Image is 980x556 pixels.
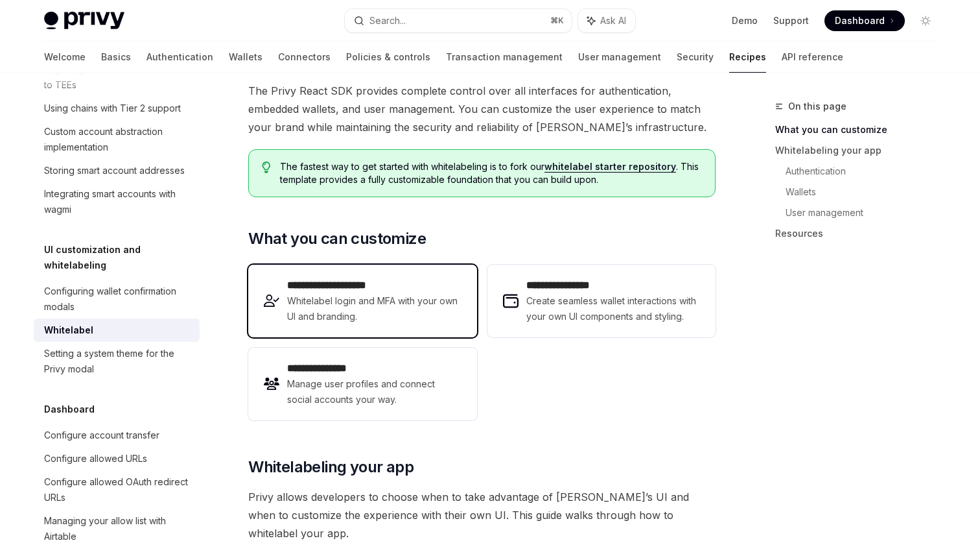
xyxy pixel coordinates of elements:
a: Whitelabel [34,319,200,342]
a: **** **** **** *Create seamless wallet interactions with your own UI components and styling. [487,265,716,337]
div: Whitelabel [44,322,93,338]
button: Ask AI [578,9,635,32]
span: The Privy React SDK provides complete control over all interfaces for authentication, embedded wa... [248,82,716,136]
img: light logo [44,12,124,30]
a: Configure allowed OAuth redirect URLs [34,470,200,509]
h5: Dashboard [44,402,95,417]
span: Privy allows developers to choose when to take advantage of [PERSON_NAME]’s UI and when to custom... [248,488,716,542]
a: Connectors [278,42,331,73]
a: Support [773,14,809,27]
a: Dashboard [824,10,905,31]
div: Using chains with Tier 2 support [44,101,181,116]
a: **** **** *****Manage user profiles and connect social accounts your way. [248,348,476,420]
a: Configure allowed URLs [34,447,200,470]
a: Managing your allow list with Airtable [34,509,200,548]
span: Create seamless wallet interactions with your own UI components and styling. [526,293,700,324]
a: Custom account abstraction implementation [34,120,200,159]
span: The fastest way to get started with whitelabeling is to fork our . This template provides a fully... [280,160,702,186]
a: Storing smart account addresses [34,159,200,182]
a: What you can customize [775,119,946,140]
a: Configure account transfer [34,424,200,447]
a: Basics [101,42,131,73]
div: Configure allowed OAuth redirect URLs [44,474,192,505]
span: Whitelabel login and MFA with your own UI and branding. [287,293,461,324]
a: User management [578,42,661,73]
div: Search... [369,13,406,29]
a: Security [677,42,714,73]
a: User management [786,202,946,223]
a: Transaction management [446,42,563,73]
div: Managing your allow list with Airtable [44,513,192,544]
a: Wallets [786,182,946,202]
span: What you can customize [248,228,426,249]
a: Wallets [229,42,262,73]
a: Recipes [729,42,766,73]
button: Toggle dark mode [915,10,936,31]
a: Integrating smart accounts with wagmi [34,182,200,221]
span: Manage user profiles and connect social accounts your way. [287,376,461,407]
a: Using chains with Tier 2 support [34,97,200,120]
a: Configuring wallet confirmation modals [34,280,200,319]
span: On this page [788,99,846,114]
button: Search...⌘K [345,9,572,32]
a: Welcome [44,42,86,73]
div: Configure account transfer [44,428,159,443]
a: Demo [732,14,758,27]
a: Resources [775,223,946,244]
div: Configuring wallet confirmation modals [44,284,192,315]
div: Configure allowed URLs [44,451,147,466]
span: Dashboard [835,14,885,27]
h5: UI customization and whitelabeling [44,242,200,273]
div: Integrating smart accounts with wagmi [44,186,192,217]
a: Authentication [146,42,213,73]
div: Custom account abstraction implementation [44,124,192,155]
a: Policies & controls [346,42,430,73]
span: Ask AI [600,14,626,27]
svg: Tip [262,162,271,173]
span: Whitelabeling your app [248,457,414,477]
div: Setting a system theme for the Privy modal [44,346,192,377]
span: ⌘ K [550,16,564,26]
a: Setting a system theme for the Privy modal [34,342,200,381]
a: API reference [782,42,843,73]
div: Storing smart account addresses [44,163,185,178]
a: Whitelabeling your app [775,140,946,161]
a: whitelabel starter repository [544,161,676,173]
a: Authentication [786,161,946,182]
